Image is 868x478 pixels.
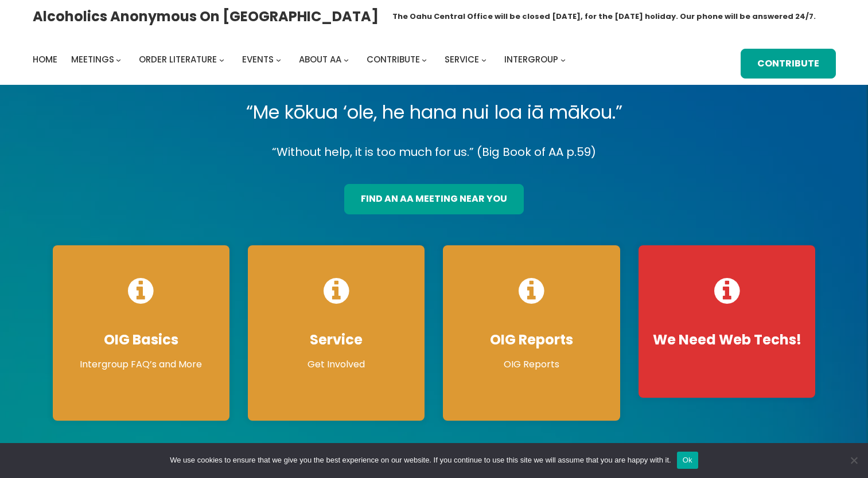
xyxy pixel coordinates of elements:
[33,4,379,29] a: Alcoholics Anonymous on [GEOGRAPHIC_DATA]
[422,57,427,62] button: Contribute submenu
[44,142,825,162] p: “Without help, it is too much for us.” (Big Book of AA p.59)
[454,358,608,371] p: OIG Reports
[64,358,218,371] p: Intergroup FAQ’s and More
[504,52,558,68] a: Intergroup
[504,53,558,65] span: Intergroup
[33,53,57,65] span: Home
[392,11,816,22] h1: The Oahu Central Office will be closed [DATE], for the [DATE] holiday. Our phone will be answered...
[33,52,57,68] a: Home
[344,184,524,214] a: find an aa meeting near you
[33,52,570,68] nav: Intergroup
[481,57,486,62] button: Service submenu
[677,452,698,469] button: Ok
[650,331,804,348] h4: We Need Web Techs!
[276,57,281,62] button: Events submenu
[299,52,341,68] a: About AA
[367,53,420,65] span: Contribute
[242,53,274,65] span: Events
[848,455,859,466] span: No
[242,52,274,68] a: Events
[116,57,121,62] button: Meetings submenu
[454,331,608,348] h4: OIG Reports
[259,331,413,348] h4: Service
[299,53,341,65] span: About AA
[64,331,218,348] h4: OIG Basics
[71,53,114,65] span: Meetings
[445,52,479,68] a: Service
[71,52,114,68] a: Meetings
[170,455,671,466] span: We use cookies to ensure that we give you the best experience on our website. If you continue to ...
[139,53,217,65] span: Order Literature
[367,52,420,68] a: Contribute
[344,57,349,62] button: About AA submenu
[445,53,479,65] span: Service
[560,57,566,62] button: Intergroup submenu
[44,96,825,128] p: “Me kōkua ‘ole, he hana nui loa iā mākou.”
[741,49,836,79] a: Contribute
[219,57,224,62] button: Order Literature submenu
[259,358,413,371] p: Get Involved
